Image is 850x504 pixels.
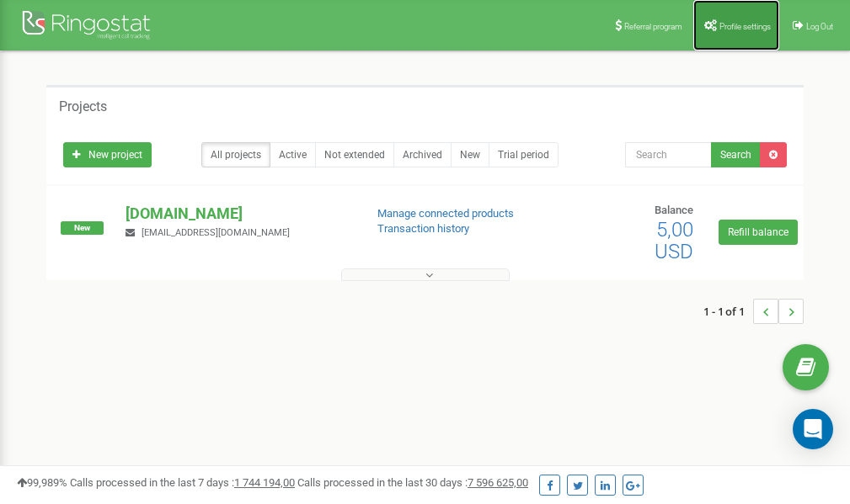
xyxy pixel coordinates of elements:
[234,476,295,489] u: 1 744 194,00
[59,99,107,114] h5: Projects
[655,218,693,263] span: 5,00 USD
[624,22,682,31] span: Referral program
[468,476,528,489] u: 7 596 625,00
[625,142,712,167] input: Search
[703,299,753,324] span: 1 - 1 of 1
[719,22,771,31] span: Profile settings
[377,222,469,235] a: Transaction history
[393,142,452,167] a: Archived
[315,142,394,167] a: Not extended
[719,220,798,245] a: Refill balance
[451,142,489,167] a: New
[142,227,290,238] span: [EMAIL_ADDRESS][DOMAIN_NAME]
[489,142,559,167] a: Trial period
[270,142,316,167] a: Active
[711,142,761,167] button: Search
[297,476,528,489] span: Calls processed in the last 30 days :
[201,142,270,167] a: All projects
[806,22,833,31] span: Log Out
[126,203,350,225] p: [DOMAIN_NAME]
[70,476,295,489] span: Calls processed in the last 7 days :
[61,221,104,235] span: New
[703,282,804,341] nav: ...
[793,409,833,449] div: Open Intercom Messenger
[63,142,152,167] a: New project
[377,207,514,220] a: Manage connected products
[655,204,693,216] span: Balance
[17,476,67,489] span: 99,989%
